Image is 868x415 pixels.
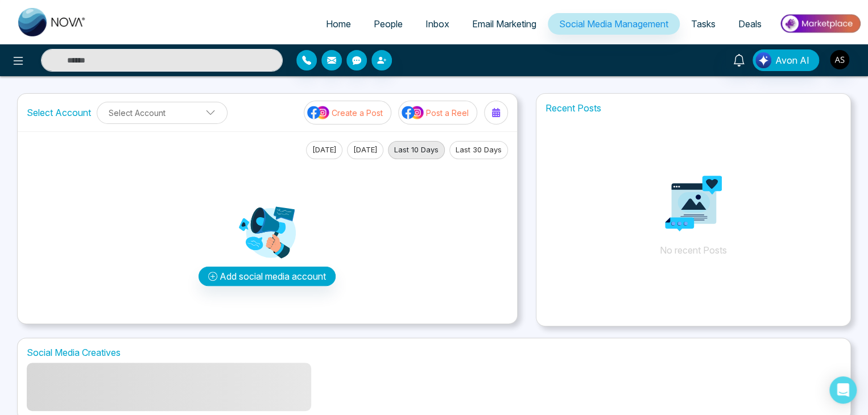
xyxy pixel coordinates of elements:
[239,204,296,261] img: Analytics png
[680,13,727,35] a: Tasks
[27,106,91,119] label: Select Account
[307,105,330,120] img: social-media-icon
[388,141,445,159] button: Last 10 Days
[426,107,469,119] p: Post a Reel
[449,141,508,159] button: Last 30 Days
[304,101,391,125] button: social-media-iconCreate a Post
[548,13,680,35] a: Social Media Management
[27,347,841,358] h1: Social Media Creatives
[374,18,403,30] span: People
[97,102,228,124] button: Select Account
[306,141,342,159] button: [DATE]
[829,376,857,404] div: Open Intercom Messenger
[779,11,861,36] img: Market-place.gif
[414,13,461,35] a: Inbox
[691,18,716,30] span: Tasks
[755,52,771,68] img: Lead Flow
[402,105,424,120] img: social-media-icon
[559,18,668,30] span: Social Media Management
[665,175,722,232] img: Analytics png
[362,13,414,35] a: People
[315,13,362,35] a: Home
[472,18,536,30] span: Email Marketing
[727,13,773,35] a: Deals
[425,18,449,30] span: Inbox
[398,101,477,125] button: social-media-iconPost a Reel
[199,267,336,286] button: Add social media account
[738,18,762,30] span: Deals
[461,13,548,35] a: Email Marketing
[18,8,86,36] img: Nova CRM Logo
[830,50,849,69] img: User Avatar
[326,18,351,30] span: Home
[536,103,850,114] h1: Recent Posts
[753,49,819,71] button: Avon AI
[536,119,850,290] p: No recent Posts
[347,141,383,159] button: [DATE]
[332,107,383,119] p: Create a Post
[775,53,809,67] span: Avon AI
